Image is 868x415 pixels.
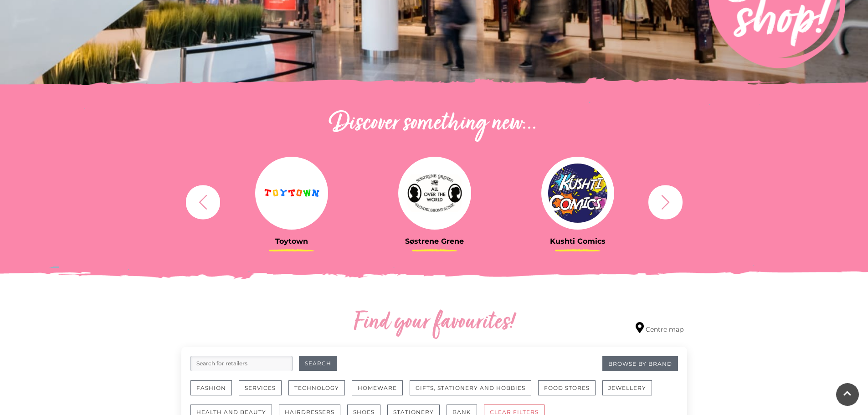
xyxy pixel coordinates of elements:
a: Kushti Comics [513,157,642,246]
h3: Toytown [227,237,356,246]
a: Jewellery [602,380,659,405]
a: Services [239,380,288,405]
h3: Kushti Comics [513,237,642,246]
button: Services [239,380,282,395]
h2: Find your favourites! [268,308,601,338]
a: Søstrene Grene [370,157,499,246]
button: Jewellery [602,380,652,395]
a: Technology [288,380,352,405]
a: Fashion [190,380,239,405]
button: Homeware [352,380,403,395]
a: Centre map [636,322,683,334]
a: Toytown [227,157,356,246]
a: Food Stores [538,380,602,405]
h3: Søstrene Grene [370,237,499,246]
a: Browse By Brand [602,356,678,371]
button: Technology [288,380,345,395]
button: Search [299,356,337,371]
a: Gifts, Stationery and Hobbies [410,380,538,405]
button: Fashion [190,380,232,395]
a: Homeware [352,380,410,405]
button: Food Stores [538,380,596,395]
button: Gifts, Stationery and Hobbies [410,380,531,395]
h2: Discover something new... [181,109,687,138]
input: Search for retailers [190,356,293,371]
